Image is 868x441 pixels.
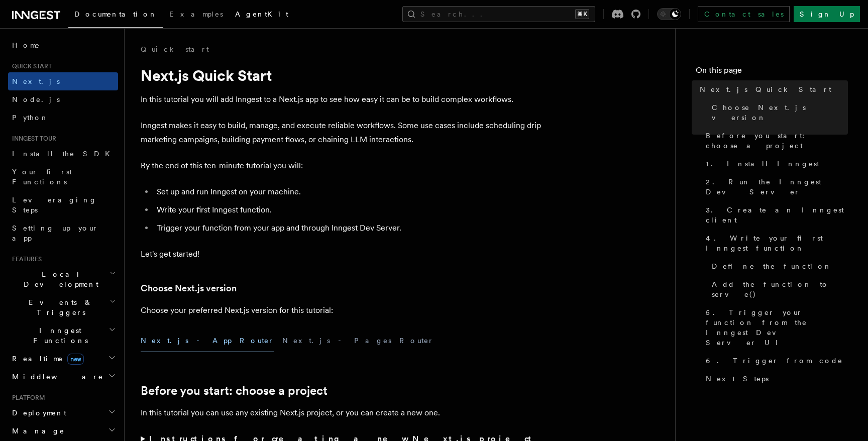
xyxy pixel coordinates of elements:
[8,321,118,350] button: Inngest Functions
[8,422,118,440] button: Manage
[712,261,832,271] span: Define the function
[696,64,848,80] h4: On this page
[702,127,848,155] a: Before you start: choose a project
[12,114,49,122] span: Python
[141,119,542,147] p: Inngest makes it easy to build, manage, and execute reliable workflows. Some use cases include sc...
[68,3,163,28] a: Documentation
[141,66,542,84] h1: Next.js Quick Start
[8,354,84,364] span: Realtime
[706,233,848,253] span: 4. Write your first Inngest function
[706,177,848,197] span: 2. Run the Inngest Dev Server
[141,281,237,295] a: Choose Next.js version
[12,40,40,50] span: Home
[154,203,542,217] li: Write your first Inngest function.
[8,394,45,402] span: Platform
[235,10,288,18] span: AgentKit
[8,145,118,163] a: Install the SDK
[702,229,848,257] a: 4. Write your first Inngest function
[8,90,118,108] a: Node.js
[8,368,118,386] button: Middleware
[706,131,848,151] span: Before you start: choose a project
[12,95,60,103] span: Node.js
[696,80,848,98] a: Next.js Quick Start
[8,191,118,219] a: Leveraging Steps
[706,205,848,225] span: 3. Create an Inngest client
[8,293,118,321] button: Events & Triggers
[8,135,56,143] span: Inngest tour
[141,384,328,398] a: Before you start: choose a project
[8,36,118,54] a: Home
[794,6,860,22] a: Sign Up
[706,356,843,366] span: 6. Trigger from code
[154,185,542,199] li: Set up and run Inngest on your machine.
[163,3,229,27] a: Examples
[708,257,848,275] a: Define the function
[8,269,110,289] span: Local Development
[708,98,848,127] a: Choose Next.js version
[702,155,848,173] a: 1. Install Inngest
[12,196,97,214] span: Leveraging Steps
[706,307,848,348] span: 5. Trigger your function from the Inngest Dev Server UI
[702,370,848,388] a: Next Steps
[712,279,848,299] span: Add the function to serve()
[12,77,60,85] span: Next.js
[702,352,848,370] a: 6. Trigger from code
[712,102,848,123] span: Choose Next.js version
[8,108,118,127] a: Python
[169,10,223,18] span: Examples
[8,404,118,422] button: Deployment
[698,6,790,22] a: Contact sales
[12,168,72,186] span: Your first Functions
[154,221,542,235] li: Trigger your function from your app and through Inngest Dev Server.
[282,329,434,352] button: Next.js - Pages Router
[8,408,66,418] span: Deployment
[8,325,108,346] span: Inngest Functions
[575,9,589,19] kbd: ⌘K
[141,159,542,173] p: By the end of this ten-minute tutorial you will:
[141,92,542,106] p: In this tutorial you will add Inngest to a Next.js app to see how easy it can be to build complex...
[8,255,42,263] span: Features
[708,275,848,303] a: Add the function to serve()
[141,247,542,261] p: Let's get started!
[8,372,103,382] span: Middleware
[402,6,595,22] button: Search...⌘K
[229,3,294,27] a: AgentKit
[706,159,819,169] span: 1. Install Inngest
[8,426,65,436] span: Manage
[702,303,848,352] a: 5. Trigger your function from the Inngest Dev Server UI
[700,84,831,94] span: Next.js Quick Start
[141,44,209,54] a: Quick start
[8,350,118,368] button: Realtimenew
[12,224,98,242] span: Setting up your app
[8,219,118,247] a: Setting up your app
[702,173,848,201] a: 2. Run the Inngest Dev Server
[657,8,681,20] button: Toggle dark mode
[12,150,116,158] span: Install the SDK
[8,265,118,293] button: Local Development
[702,201,848,229] a: 3. Create an Inngest client
[141,406,542,420] p: In this tutorial you can use any existing Next.js project, or you can create a new one.
[8,62,52,70] span: Quick start
[8,297,110,317] span: Events & Triggers
[141,303,542,317] p: Choose your preferred Next.js version for this tutorial:
[74,10,157,18] span: Documentation
[67,354,84,365] span: new
[706,374,769,384] span: Next Steps
[141,329,274,352] button: Next.js - App Router
[8,72,118,90] a: Next.js
[8,163,118,191] a: Your first Functions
